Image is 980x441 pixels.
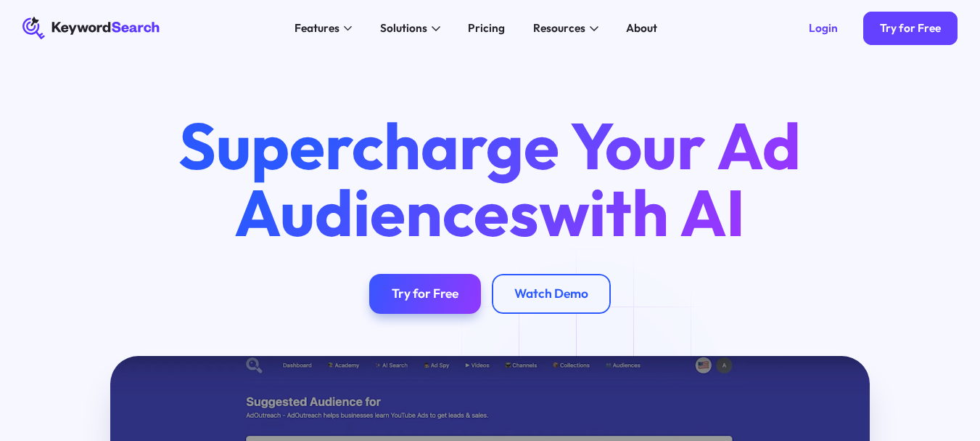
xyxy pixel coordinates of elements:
span: with AI [539,171,745,253]
div: Watch Demo [514,286,588,302]
a: Try for Free [369,274,481,313]
a: About [618,17,666,39]
div: Login [809,21,838,35]
div: Pricing [468,20,505,36]
a: Login [791,12,855,46]
h1: Supercharge Your Ad Audiences [152,113,827,246]
a: Try for Free [863,12,958,46]
div: Features [295,20,339,36]
div: Resources [533,20,585,36]
a: Pricing [460,17,514,39]
div: Try for Free [392,286,458,302]
div: About [626,20,657,36]
div: Try for Free [880,21,941,35]
div: Solutions [380,20,427,36]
